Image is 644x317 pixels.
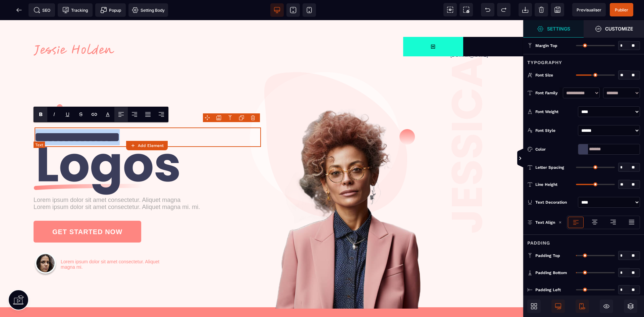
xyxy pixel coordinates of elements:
button: Add Element [126,141,168,150]
span: Strike-through [74,107,88,122]
span: Open Layers [624,300,637,313]
span: Open Style Manager [584,20,644,38]
div: Typography [523,54,644,66]
span: Align Justify [141,107,155,122]
span: Align Left [114,107,128,122]
img: 9563c74daac0dde64791e2d68d25dc8a_Ellipse_1_(1).png [34,232,57,256]
span: Font Size [535,72,553,78]
span: Hide/Show Block [600,300,613,313]
span: Margin Top [535,43,557,48]
img: 8847f0da470f36bb7bd186477dc7e0e6_image_1_(3).png [262,78,421,288]
div: Font Weight [535,108,575,115]
span: Line Height [535,182,557,187]
text: Lorem ipsum dolor sit amet consectetur. Aliquet magna mi. [61,237,175,251]
u: U [66,111,69,117]
p: Text Align [527,219,555,226]
s: S [79,111,83,117]
div: Text Decoration [535,199,575,206]
strong: Add Element [138,143,164,148]
span: Padding Left [535,287,561,293]
button: GET STARTED NOW [34,201,141,222]
span: Padding Bottom [535,270,567,275]
span: Padding Top [535,253,560,258]
span: Publier [615,7,628,12]
strong: Settings [547,26,570,31]
div: Font Style [535,127,575,134]
label: Font color [106,111,110,117]
img: 7846bf60b50d1368bc4f2c111ceec227_logo.png [34,23,114,36]
span: Link [88,107,101,122]
span: Open Blocks [403,17,463,36]
i: I [53,111,55,117]
strong: Customize [605,26,633,31]
b: B [39,111,43,117]
img: 05d724f234212e55da7924eda8ae7c21_Group_12.png [34,127,181,175]
span: Settings [523,20,584,38]
span: Desktop Only [551,300,565,313]
div: Font Family [535,90,559,96]
div: Padding [523,234,644,247]
span: Align Center [128,107,141,122]
span: Previsualiser [577,7,601,12]
span: Bold [34,107,47,122]
span: Setting Body [132,7,165,13]
img: loading [558,221,562,224]
div: Color [535,146,575,153]
span: Open Blocks [527,300,541,313]
span: Tracking [62,7,88,13]
p: A [106,111,110,117]
span: Preview [572,3,606,16]
span: Screenshot [460,3,473,16]
span: Align Right [155,107,168,122]
span: View components [443,3,457,16]
span: Popup [100,7,121,13]
span: Letter Spacing [535,165,564,170]
span: Mobile Only [576,300,589,313]
span: SEO [34,7,50,13]
text: Lorem ipsum dolor sit amet consectetur. Aliquet magna Lorem ipsum dolor sit amet consectetur. Ali... [34,175,262,192]
span: Underline [61,107,74,122]
span: Italic [47,107,61,122]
